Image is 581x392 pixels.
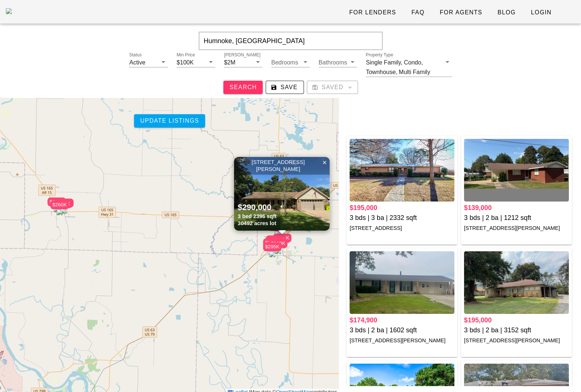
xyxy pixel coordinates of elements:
[129,59,145,66] div: Active
[349,9,396,16] span: For Lenders
[55,199,74,207] div: $195K
[366,59,402,66] div: Single Family,
[234,157,330,231] a: [STREET_ADDRESS][PERSON_NAME] $290,000 3 bed 2396 sqft 30492 acres lot
[140,118,199,124] span: Update listings
[50,200,69,213] div: $260K
[224,52,261,58] label: [PERSON_NAME]
[268,235,286,244] div: $130K
[439,9,482,16] span: For Agents
[464,203,569,233] a: $139,000 3 bds | 2 ba | 1212 sqft [STREET_ADDRESS][PERSON_NAME]
[55,199,74,211] div: $195K
[464,225,560,231] small: [STREET_ADDRESS][PERSON_NAME]
[224,57,263,67] div: [PERSON_NAME]$2M
[271,57,310,67] div: Bedrooms
[47,197,66,206] div: $140K
[313,84,352,91] span: Saved
[134,114,205,127] button: Update listings
[263,242,281,255] div: $295K
[274,231,280,237] img: triPin.png
[273,234,291,246] div: $290K
[129,52,142,58] label: Status
[223,81,263,94] button: Search
[199,32,383,50] input: Enter Your Address, Zipcode or City & State
[269,239,287,248] div: $110K
[263,242,281,251] div: $295K
[57,209,63,215] img: triPin.png
[54,199,72,208] div: $139K
[464,203,569,213] div: $139,000
[350,315,454,345] a: $174,900 3 bds | 2 ba | 1602 sqft [STREET_ADDRESS][PERSON_NAME]
[263,238,281,247] div: $175K
[54,199,72,212] div: $139K
[464,325,569,335] div: 3 bds | 2 ba | 3152 sqft
[236,159,328,173] div: [STREET_ADDRESS][PERSON_NAME]
[307,81,358,94] button: Saved
[322,158,327,167] span: ×
[350,203,454,233] a: $195,000 3 bds | 3 ba | 2332 sqft [STREET_ADDRESS]
[464,337,560,343] small: [STREET_ADDRESS][PERSON_NAME]
[531,9,552,16] span: Login
[47,197,66,210] div: $140K
[177,57,215,67] div: Min Price$100K
[129,57,168,67] div: StatusActive
[269,251,275,257] img: triPin.png
[464,315,569,325] div: $195,000
[177,59,194,66] div: $100K
[263,238,281,251] div: $175K
[234,157,330,231] img: 1.jpg
[272,84,298,91] span: Save
[265,237,284,249] div: $137K
[268,235,286,248] div: $130K
[238,220,277,227] div: 30492 acres lot
[319,157,330,168] a: Close popup
[350,213,454,223] div: 3 bds | 3 ba | 2332 sqft
[343,6,402,19] a: For Lenders
[177,52,195,58] label: Min Price
[266,81,304,94] button: Save
[411,9,425,16] span: FAQ
[229,84,257,91] span: Search
[497,9,516,16] span: Blog
[405,6,431,19] a: FAQ
[366,69,397,76] div: Townhouse,
[350,315,454,325] div: $174,900
[464,315,569,345] a: $195,000 3 bds | 2 ba | 3152 sqft [STREET_ADDRESS][PERSON_NAME]
[464,213,569,223] div: 3 bds | 2 ba | 1212 sqft
[266,235,284,248] div: $189K
[399,69,430,76] div: Multi Family
[366,57,451,77] div: Property TypeSingle Family,Condo,Townhouse,Multi Family
[6,8,12,14] img: desktop-logo.png
[350,225,402,231] small: [STREET_ADDRESS]
[433,6,488,19] a: For Agents
[269,239,287,252] div: $110K
[50,200,69,209] div: $260K
[544,357,581,392] iframe: Chat Widget
[238,202,277,213] div: $290,000
[265,237,284,245] div: $137K
[350,325,454,335] div: 3 bds | 2 ba | 1602 sqft
[319,57,357,67] div: Bathrooms
[525,6,557,19] a: Login
[350,337,446,343] small: [STREET_ADDRESS][PERSON_NAME]
[268,222,287,235] div: $195K
[238,213,277,220] div: 3 bed 2396 sqft
[491,6,522,19] a: Blog
[404,59,423,66] div: Condo,
[224,59,235,66] div: $2M
[350,203,454,213] div: $195,000
[366,52,393,58] label: Property Type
